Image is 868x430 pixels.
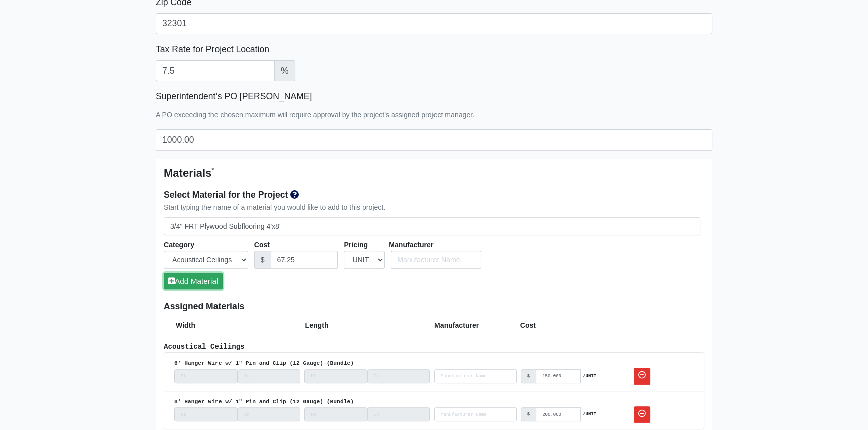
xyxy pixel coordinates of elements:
input: width_inches [238,407,301,421]
input: Search [391,251,481,269]
strong: /UNIT [583,411,596,418]
input: length_inches [367,369,430,383]
small: A PO exceeding the chosen maximum will require approval by the project's assigned project manager. [156,111,474,119]
strong: Manufacturer [434,321,479,329]
label: Superintendent's PO [PERSON_NAME] [156,89,312,103]
strong: Cost [520,321,536,329]
span: % [274,60,295,81]
input: Cost [271,251,338,269]
strong: Cost [254,241,270,249]
strong: Category [164,241,194,249]
input: Search [434,369,517,383]
input: Search [434,407,517,421]
div: Start typing the name of a material you would like to add to this project. [164,202,704,213]
strong: Length [305,321,329,329]
div: $ [521,407,536,421]
div: $ [521,369,536,383]
strong: Width [176,321,195,329]
label: Tax Rate for Project Location [156,42,269,56]
h6: Assigned Materials [164,301,704,312]
input: width_feet [174,369,238,383]
strong: Manufacturer [389,241,433,249]
h5: Materials [164,167,704,180]
input: Cost [536,407,581,421]
input: width_inches [238,369,301,383]
div: 8' Hanger Wire w/ 1" Pin and Clip (12 Gauge) (Bundle) [174,397,694,406]
input: length_feet [304,369,367,383]
li: Acoustical Ceilings [164,341,704,429]
input: length_inches [367,407,430,421]
div: $ [254,251,271,269]
strong: Pricing [344,241,368,249]
div: 6' Hanger Wire w/ 1" Pin and Clip (12 Gauge) (Bundle) [174,359,694,368]
strong: Select Material for the Project [164,190,288,200]
input: Search [164,217,700,236]
input: length_feet [304,407,367,421]
input: width_feet [174,407,238,421]
button: Add Material [164,273,223,289]
input: Cost [536,369,581,383]
strong: /UNIT [583,373,596,380]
